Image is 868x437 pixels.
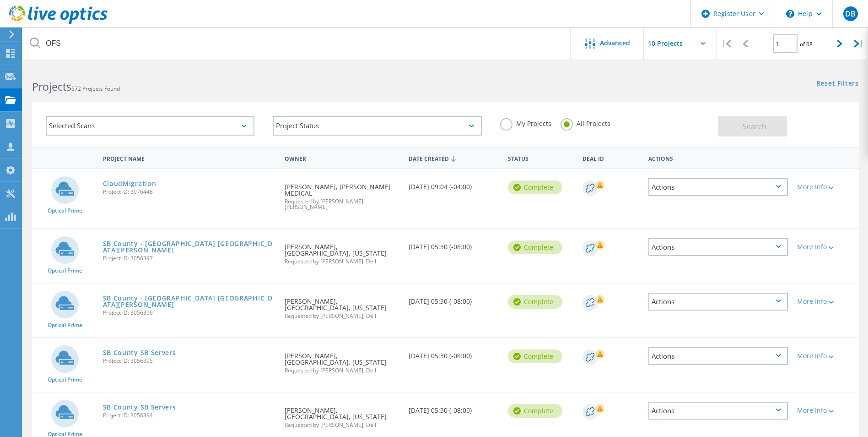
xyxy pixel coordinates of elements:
[48,268,82,273] span: Optical Prime
[503,149,578,166] div: Status
[508,404,562,418] div: Complete
[285,313,399,319] span: Requested by [PERSON_NAME], Dell
[285,422,399,428] span: Requested by [PERSON_NAME], Dell
[98,149,280,166] div: Project Name
[743,121,766,131] span: Search
[103,240,276,253] a: SB County - [GEOGRAPHIC_DATA] [GEOGRAPHIC_DATA][PERSON_NAME]
[648,293,788,311] div: Actions
[578,149,644,166] div: Deal Id
[103,310,276,316] span: Project ID: 3056396
[23,27,571,60] input: Search projects by name, owner, ID, company, etc
[280,393,404,437] div: [PERSON_NAME], [GEOGRAPHIC_DATA], [US_STATE]
[404,338,503,368] div: [DATE] 05:30 (-08:00)
[797,407,854,414] div: More Info
[280,229,404,273] div: [PERSON_NAME], [GEOGRAPHIC_DATA], [US_STATE]
[786,10,794,18] svg: \n
[103,180,156,187] a: CloudMigration
[71,85,120,93] span: 672 Projects Found
[273,116,481,136] div: Project Status
[103,413,276,418] span: Project ID: 3056394
[285,368,399,373] span: Requested by [PERSON_NAME], Dell
[500,118,551,127] label: My Projects
[404,393,503,423] div: [DATE] 05:30 (-08:00)
[48,432,82,437] span: Optical Prime
[32,79,71,94] b: Projects
[285,259,399,264] span: Requested by [PERSON_NAME], Dell
[648,402,788,420] div: Actions
[508,240,562,254] div: Complete
[404,169,503,199] div: [DATE] 09:04 (-04:00)
[717,27,736,60] div: |
[561,118,610,127] label: All Projects
[648,238,788,256] div: Actions
[280,169,404,219] div: [PERSON_NAME], [PERSON_NAME] MEDICAL
[48,208,82,213] span: Optical Prime
[280,284,404,328] div: [PERSON_NAME], [GEOGRAPHIC_DATA], [US_STATE]
[103,404,176,410] a: SB County SB Servers
[849,27,868,60] div: |
[797,298,854,305] div: More Info
[718,116,787,137] button: Search
[103,350,176,356] a: SB County SB Servers
[600,40,630,46] span: Advanced
[845,10,856,17] span: DB
[648,347,788,365] div: Actions
[46,116,254,136] div: Selected Scans
[508,180,562,194] div: Complete
[103,358,276,364] span: Project ID: 3056395
[800,40,813,48] span: of 68
[103,189,276,195] span: Project ID: 3076448
[103,295,276,308] a: SB County - [GEOGRAPHIC_DATA] [GEOGRAPHIC_DATA][PERSON_NAME]
[48,377,82,382] span: Optical Prime
[285,199,399,210] span: Requested by [PERSON_NAME], [PERSON_NAME]
[508,350,562,363] div: Complete
[816,80,859,88] a: Reset Filters
[797,184,854,190] div: More Info
[404,149,503,167] div: Date Created
[797,353,854,359] div: More Info
[508,295,562,309] div: Complete
[404,229,503,259] div: [DATE] 05:30 (-08:00)
[280,338,404,382] div: [PERSON_NAME], [GEOGRAPHIC_DATA], [US_STATE]
[9,19,108,26] a: Live Optics Dashboard
[280,149,404,166] div: Owner
[644,149,793,166] div: Actions
[48,322,82,328] span: Optical Prime
[404,284,503,314] div: [DATE] 05:30 (-08:00)
[103,256,276,261] span: Project ID: 3056397
[648,178,788,196] div: Actions
[797,244,854,250] div: More Info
